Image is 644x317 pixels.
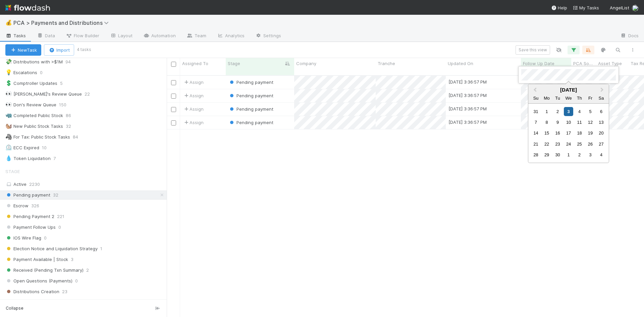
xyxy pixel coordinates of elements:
div: Choose Friday, October 3rd, 2025 [586,150,595,159]
div: Choose Friday, September 5th, 2025 [586,107,595,116]
div: Choose Sunday, September 14th, 2025 [531,128,540,138]
div: Sunday [531,94,540,103]
div: Choose Saturday, October 4th, 2025 [597,150,606,159]
div: Choose Tuesday, September 23rd, 2025 [553,140,562,149]
button: Previous Month [529,85,540,96]
div: Choose Saturday, September 6th, 2025 [597,107,606,116]
div: Choose Thursday, September 18th, 2025 [575,128,584,138]
div: Month September, 2025 [530,106,606,160]
div: Friday [586,94,595,103]
div: Choose Friday, September 19th, 2025 [586,128,595,138]
div: Choose Tuesday, September 2nd, 2025 [553,107,562,116]
div: Choose Wednesday, September 24th, 2025 [564,140,573,149]
div: Choose Monday, September 22nd, 2025 [542,140,551,149]
div: Choose Saturday, September 13th, 2025 [597,118,606,127]
div: Monday [542,94,551,103]
div: Saturday [597,94,606,103]
div: Choose Sunday, September 21st, 2025 [531,140,540,149]
div: Thursday [575,94,584,103]
div: Wednesday [564,94,573,103]
div: Choose Sunday, September 28th, 2025 [531,150,540,159]
div: Choose Monday, September 29th, 2025 [542,150,551,159]
div: Choose Tuesday, September 9th, 2025 [553,118,562,127]
div: Choose Thursday, September 25th, 2025 [575,140,584,149]
div: Choose Wednesday, September 17th, 2025 [564,128,573,138]
div: Choose Friday, September 12th, 2025 [586,118,595,127]
div: [DATE] [528,87,609,93]
div: Choose Thursday, September 11th, 2025 [575,118,584,127]
div: Choose Wednesday, October 1st, 2025 [564,150,573,159]
div: Choose Thursday, October 2nd, 2025 [575,150,584,159]
div: Choose Sunday, September 7th, 2025 [531,118,540,127]
div: Choose Wednesday, September 10th, 2025 [564,118,573,127]
div: Choose Sunday, August 31st, 2025 [531,107,540,116]
div: Choose Tuesday, September 16th, 2025 [553,128,562,138]
div: Choose Saturday, September 27th, 2025 [597,140,606,149]
div: Choose Monday, September 8th, 2025 [542,118,551,127]
div: Choose Wednesday, September 3rd, 2025 [564,107,573,116]
div: Choose Date [528,84,609,163]
div: Choose Tuesday, September 30th, 2025 [553,150,562,159]
div: Tuesday [553,94,562,103]
div: Choose Thursday, September 4th, 2025 [575,107,584,116]
div: Choose Monday, September 1st, 2025 [542,107,551,116]
div: Choose Friday, September 26th, 2025 [586,140,595,149]
button: Next Month [597,85,608,96]
div: Choose Monday, September 15th, 2025 [542,128,551,138]
div: Choose Saturday, September 20th, 2025 [597,128,606,138]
